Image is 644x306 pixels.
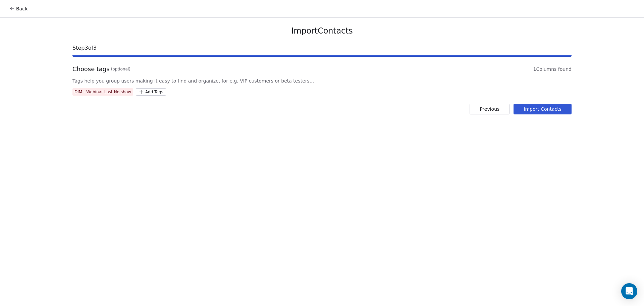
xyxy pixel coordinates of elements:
[470,104,509,114] button: Previous
[72,65,110,73] span: Choose tags
[533,66,572,72] span: 1 Columns found
[291,26,353,36] span: Import Contacts
[621,283,637,299] div: Open Intercom Messenger
[111,66,130,72] span: (optional)
[72,44,572,52] span: Step 3 of 3
[5,3,32,15] button: Back
[514,104,572,114] button: Import Contacts
[136,88,166,96] button: Add Tags
[74,89,131,95] div: DIM - Webinar Last No show
[72,78,572,84] span: Tags help you group users making it easy to find and organize, for e.g. VIP customers or beta tes...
